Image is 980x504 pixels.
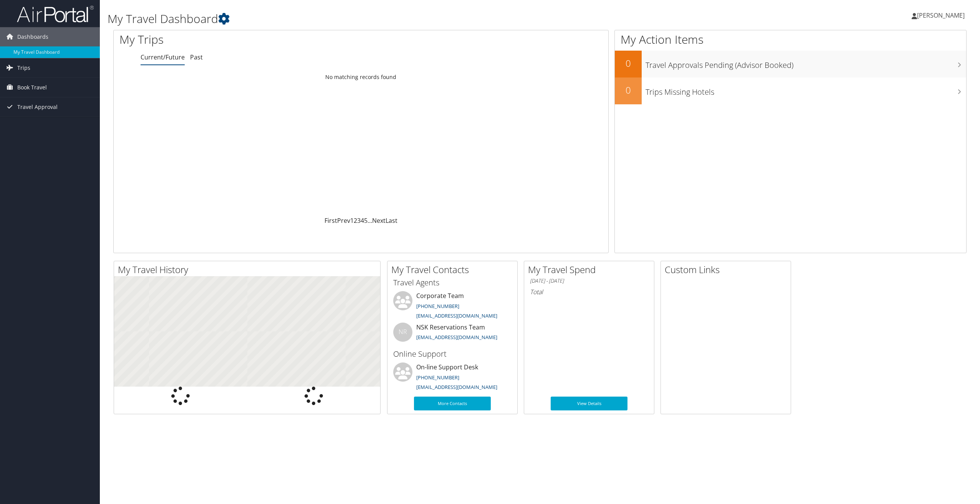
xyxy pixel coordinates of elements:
[646,56,966,71] h3: Travel Approvals Pending (Advisor Booked)
[665,263,791,276] h2: Custom Links
[615,51,966,77] a: 0Travel Approvals Pending (Advisor Booked)
[416,374,459,381] a: [PHONE_NUMBER]
[615,84,642,97] h2: 0
[393,277,512,288] h3: Travel Agents
[118,263,380,276] h2: My Travel History
[364,216,367,225] a: 5
[141,53,185,61] a: Current/Future
[190,53,203,61] a: Past
[357,216,361,225] a: 3
[324,216,337,225] a: First
[615,77,966,104] a: 0Trips Missing Hotels
[17,5,94,23] img: airportal-logo.png
[386,216,397,225] a: Last
[389,323,515,348] li: NSK Reservations Team
[416,303,459,310] a: [PHONE_NUMBER]
[530,288,648,296] h6: Total
[615,31,966,48] h1: My Action Items
[114,70,608,84] td: No matching records found
[551,397,627,410] a: View Details
[389,291,515,323] li: Corporate Team
[108,11,684,27] h1: My Travel Dashboard
[393,323,412,342] div: NR
[17,58,30,77] span: Trips
[416,312,497,319] a: [EMAIL_ADDRESS][DOMAIN_NAME]
[416,384,497,390] a: [EMAIL_ADDRESS][DOMAIN_NAME]
[17,78,47,97] span: Book Travel
[416,334,497,341] a: [EMAIL_ADDRESS][DOMAIN_NAME]
[414,397,491,410] a: More Contacts
[17,27,48,46] span: Dashboards
[912,4,972,27] a: [PERSON_NAME]
[361,216,364,225] a: 4
[119,31,396,48] h1: My Trips
[530,277,648,285] h6: [DATE] - [DATE]
[17,97,58,117] span: Travel Approval
[350,216,354,225] a: 1
[372,216,386,225] a: Next
[393,349,512,359] h3: Online Support
[354,216,357,225] a: 2
[917,11,965,20] span: [PERSON_NAME]
[337,216,350,225] a: Prev
[391,263,517,276] h2: My Travel Contacts
[615,57,642,70] h2: 0
[367,216,372,225] span: …
[646,83,966,97] h3: Trips Missing Hotels
[528,263,654,276] h2: My Travel Spend
[389,362,515,394] li: On-line Support Desk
